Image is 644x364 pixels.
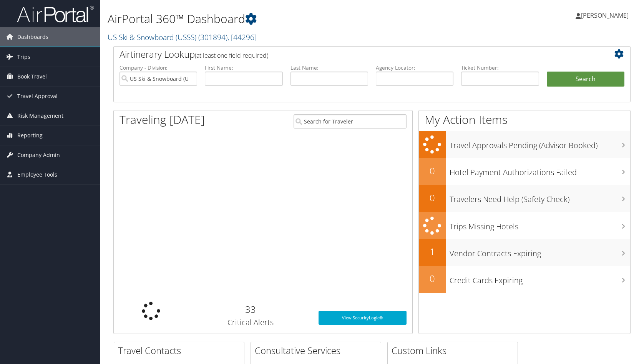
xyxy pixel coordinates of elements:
[419,239,630,266] a: 1Vendor Contracts Expiring
[419,131,630,158] a: Travel Approvals Pending (Advisor Booked)
[419,191,446,204] h2: 0
[290,64,368,72] label: Last Name:
[461,64,539,72] label: Ticket Number:
[17,47,30,67] span: Trips
[205,64,282,72] label: First Name:
[17,145,60,165] span: Company Admin
[118,344,244,357] h2: Travel Contacts
[392,344,518,357] h2: Custom Links
[450,136,630,151] h3: Travel Approvals Pending (Advisor Booked)
[376,64,453,72] label: Agency Locator:
[108,32,257,42] a: US Ski & Snowboard (USSS)
[419,266,630,293] a: 0Credit Cards Expiring
[120,112,205,128] h1: Traveling [DATE]
[419,158,630,185] a: 0Hotel Payment Authorizations Failed
[294,114,407,129] input: Search for Traveler
[17,165,57,184] span: Employee Tools
[17,67,47,86] span: Book Travel
[450,217,630,232] h3: Trips Missing Hotels
[17,87,58,106] span: Travel Approval
[195,51,268,60] span: (at least one field required)
[17,27,48,47] span: Dashboards
[450,271,630,286] h3: Credit Cards Expiring
[198,32,227,42] span: ( 301894 )
[450,163,630,178] h3: Hotel Payment Authorizations Failed
[547,72,624,87] button: Search
[17,106,63,125] span: Risk Management
[227,32,257,42] span: , [ 44296 ]
[17,126,43,145] span: Reporting
[419,112,630,128] h1: My Action Items
[419,212,630,239] a: Trips Missing Hotels
[576,4,636,27] a: [PERSON_NAME]
[319,311,407,325] a: View SecurityLogic®
[120,48,581,61] h2: Airtinerary Lookup
[450,190,630,205] h3: Travelers Need Help (Safety Check)
[194,317,307,328] h3: Critical Alerts
[419,164,446,177] h2: 0
[419,245,446,258] h2: 1
[194,303,307,316] h2: 33
[419,272,446,285] h2: 0
[581,11,629,20] span: [PERSON_NAME]
[120,64,197,72] label: Company - Division:
[255,344,381,357] h2: Consultative Services
[419,185,630,212] a: 0Travelers Need Help (Safety Check)
[450,244,630,259] h3: Vendor Contracts Expiring
[108,11,460,27] h1: AirPortal 360™ Dashboard
[17,5,94,23] img: airportal-logo.png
